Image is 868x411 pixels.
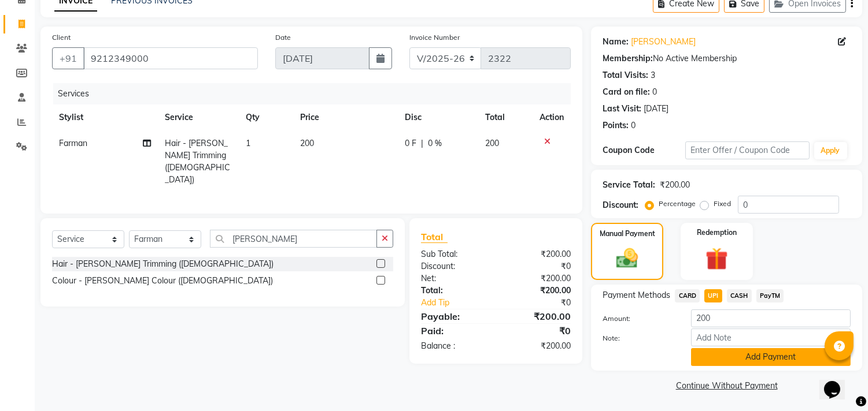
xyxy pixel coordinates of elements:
div: 0 [652,86,657,98]
div: ₹0 [496,324,580,338]
span: CARD [675,289,700,302]
div: Name: [603,36,629,48]
div: ₹200.00 [496,340,580,352]
span: Farman [59,138,87,148]
span: CASH [727,289,752,302]
label: Fixed [714,199,731,209]
a: Add Tip [412,297,510,309]
div: ₹200.00 [496,248,580,260]
label: Manual Payment [600,229,655,239]
div: [DATE] [644,103,668,115]
div: No Active Membership [603,53,851,65]
div: ₹200.00 [496,272,580,285]
label: Note: [594,333,682,343]
div: Discount: [603,199,638,211]
div: 3 [651,69,655,81]
label: Redemption [697,227,737,238]
div: Sub Total: [412,248,496,260]
span: Payment Methods [603,289,670,301]
div: Hair - [PERSON_NAME] Trimming ([DEMOGRAPHIC_DATA]) [52,258,274,270]
div: Points: [603,119,629,132]
div: Paid: [412,324,496,338]
span: UPI [704,289,722,302]
div: Colour - [PERSON_NAME] Colour ([DEMOGRAPHIC_DATA]) [52,275,273,287]
div: Last Visit: [603,103,641,115]
span: 200 [485,138,499,148]
div: Payable: [412,309,496,323]
input: Enter Offer / Coupon Code [685,141,809,159]
a: [PERSON_NAME] [631,36,696,48]
div: ₹200.00 [496,309,580,323]
div: Discount: [412,260,496,272]
div: Balance : [412,340,496,352]
label: Amount: [594,313,682,324]
div: ₹200.00 [660,179,690,191]
span: 1 [246,138,250,148]
span: Total [421,231,448,243]
div: Coupon Code [603,144,685,156]
div: ₹0 [496,260,580,272]
button: Add Payment [691,348,851,366]
div: ₹0 [510,297,580,309]
span: 0 % [428,137,442,150]
div: Card on file: [603,86,650,98]
div: Total: [412,285,496,297]
th: Stylist [52,104,158,130]
div: 0 [631,119,636,132]
input: Search or Scan [210,230,377,248]
label: Percentage [659,199,696,209]
th: Qty [239,104,293,130]
th: Price [293,104,398,130]
div: Service Total: [603,179,655,191]
th: Disc [398,104,478,130]
th: Action [533,104,571,130]
button: Apply [814,142,847,159]
div: Membership: [603,53,653,65]
button: +91 [52,47,84,69]
th: Total [478,104,533,130]
iframe: chat widget [819,365,856,399]
div: Total Visits: [603,69,648,81]
span: | [421,137,423,150]
input: Amount [691,309,851,327]
img: _gift.svg [699,245,735,273]
div: Net: [412,272,496,285]
a: Continue Without Payment [593,380,860,392]
label: Date [275,32,291,43]
span: Hair - [PERSON_NAME] Trimming ([DEMOGRAPHIC_DATA]) [165,138,230,185]
div: Services [53,83,579,104]
span: 0 F [405,137,416,150]
img: _cash.svg [610,246,644,271]
label: Client [52,32,71,43]
label: Invoice Number [409,32,460,43]
input: Add Note [691,328,851,346]
th: Service [158,104,239,130]
div: ₹200.00 [496,285,580,297]
span: 200 [300,138,314,148]
input: Search by Name/Mobile/Email/Code [83,47,258,69]
span: PayTM [756,289,784,302]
